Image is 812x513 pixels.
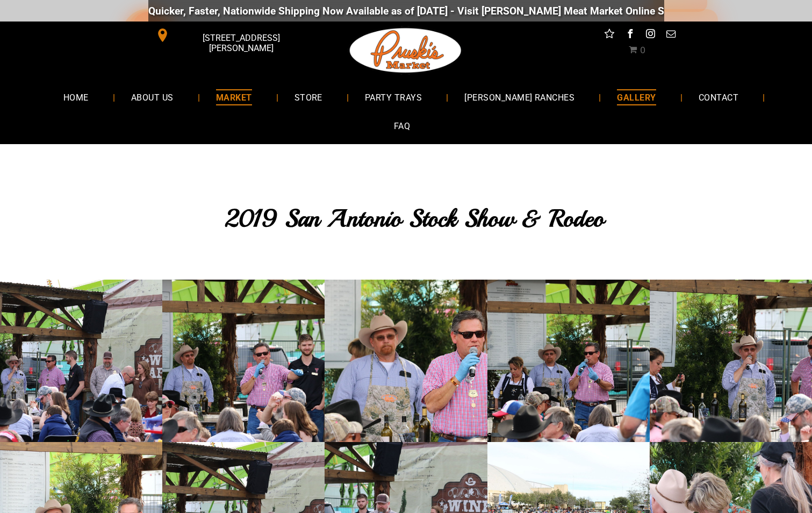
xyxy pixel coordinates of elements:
[171,27,310,59] span: [STREET_ADDRESS][PERSON_NAME]
[216,89,252,105] span: MARKET
[115,83,190,111] a: ABOUT US
[225,203,604,234] span: 2019 San Antonio Stock Show & Rodeo
[448,83,591,111] a: [PERSON_NAME] RANCHES
[47,83,105,111] a: HOME
[278,83,339,111] a: STORE
[601,83,672,111] a: GALLERY
[349,83,438,111] a: PARTY TRAYS
[148,27,313,44] a: [STREET_ADDRESS][PERSON_NAME]
[664,27,678,44] a: email
[602,27,616,44] a: Social network
[200,83,268,111] a: MARKET
[643,27,657,44] a: instagram
[348,22,464,80] img: Pruski-s+Market+HQ+Logo2-1920w.png
[378,112,426,140] a: FAQ
[640,45,645,55] span: 0
[623,27,637,44] a: facebook
[682,83,754,111] a: CONTACT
